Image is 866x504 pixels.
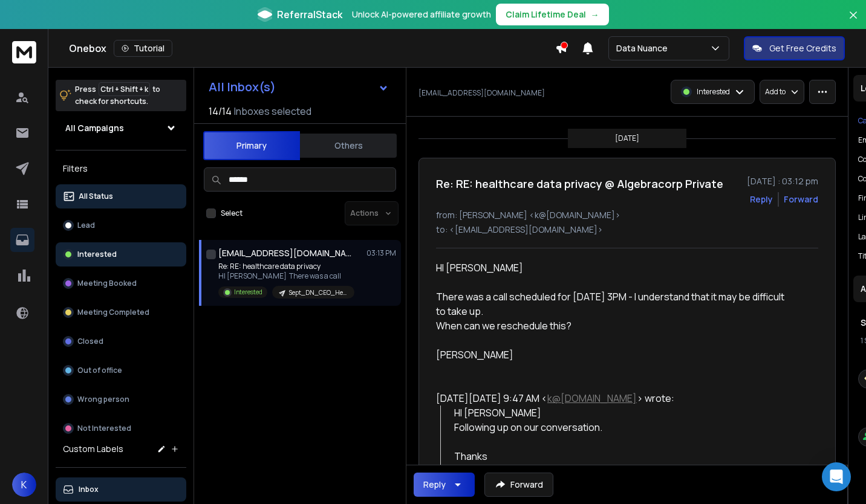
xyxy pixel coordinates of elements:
[65,122,124,134] h1: All Campaigns
[56,242,186,267] button: Interested
[99,82,150,96] span: Ctrl + Shift + k
[114,40,172,57] button: Tutorial
[423,479,446,491] div: Reply
[56,184,186,208] button: All Status
[77,250,117,259] p: Interested
[12,473,36,497] button: K
[209,81,276,93] h1: All Inbox(s)
[218,247,351,259] h1: [EMAIL_ADDRESS][DOMAIN_NAME]
[79,485,99,494] p: Inbox
[234,288,262,297] p: Interested
[218,262,354,271] p: Re: RE: healthcare data privacy
[218,271,354,281] p: HI [PERSON_NAME] There was a call
[56,329,186,354] button: Closed
[436,260,789,275] div: HI [PERSON_NAME]
[203,131,300,160] button: Primary
[56,160,186,177] h3: Filters
[56,116,186,140] button: All Campaigns
[366,248,396,258] p: 03:13 PM
[63,443,123,455] h3: Custom Labels
[784,193,818,205] div: Forward
[234,104,311,118] h3: Inboxes selected
[79,192,113,201] p: All Status
[414,473,475,497] button: Reply
[418,88,545,98] p: [EMAIL_ADDRESS][DOMAIN_NAME]
[56,300,186,325] button: Meeting Completed
[77,366,122,375] p: Out of office
[56,477,186,502] button: Inbox
[436,318,789,333] div: When can we reschedule this?
[221,208,243,218] label: Select
[75,83,160,108] p: Press to check for shortcuts.
[77,221,95,230] p: Lead
[822,462,851,491] div: Open Intercom Messenger
[56,213,186,237] button: Lead
[352,8,491,21] p: Unlock AI-powered affiliate growth
[765,87,786,97] p: Add to
[547,392,637,405] a: k@[DOMAIN_NAME]
[769,42,836,54] p: Get Free Credits
[199,75,399,99] button: All Inbox(s)
[56,271,186,296] button: Meeting Booked
[454,449,790,464] div: Thanks
[436,289,789,318] div: There was a call scheduled for [DATE] 3PM - I understand that it may be difficult to take up.
[77,279,137,288] p: Meeting Booked
[454,405,790,420] div: HI [PERSON_NAME]
[56,387,186,412] button: Wrong person
[300,132,397,159] button: Others
[436,209,818,221] p: from: [PERSON_NAME] <k@[DOMAIN_NAME]>
[289,288,347,297] p: Sept_DN_CEO_Healthcare
[454,420,790,435] div: Following up on our conversation.
[77,337,103,346] p: Closed
[484,473,553,497] button: Forward
[436,175,723,192] h1: Re: RE: healthcare data privacy @ Algebracorp Private
[277,7,342,22] span: ReferralStack
[845,7,861,36] button: Close banner
[697,87,730,97] p: Interested
[616,42,672,54] p: Data Nuance
[436,347,789,362] div: [PERSON_NAME]
[436,391,789,405] div: [DATE][DATE] 9:47 AM < > wrote:
[454,464,790,478] div: [PERSON_NAME]
[77,424,131,433] p: Not Interested
[69,40,555,57] div: Onebox
[496,4,609,25] button: Claim Lifetime Deal→
[615,134,639,143] p: [DATE]
[744,36,845,60] button: Get Free Credits
[56,416,186,441] button: Not Interested
[56,358,186,383] button: Out of office
[747,175,818,187] p: [DATE] : 03:12 pm
[77,395,129,404] p: Wrong person
[77,308,149,317] p: Meeting Completed
[750,193,773,205] button: Reply
[209,104,232,118] span: 14 / 14
[436,224,818,236] p: to: <[EMAIL_ADDRESS][DOMAIN_NAME]>
[591,8,599,21] span: →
